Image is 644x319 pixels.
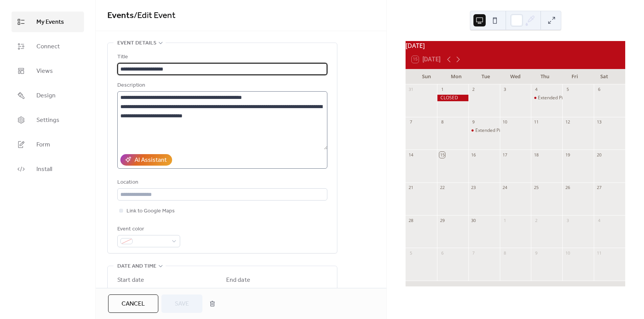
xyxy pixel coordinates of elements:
[36,140,50,150] span: Form
[441,69,471,84] div: Mon
[127,207,175,216] span: Link to Google Maps
[408,152,414,158] div: 14
[406,41,625,50] div: [DATE]
[533,185,539,191] div: 25
[108,294,158,313] button: Cancel
[475,127,526,134] div: Extended Pickup Hours!
[439,185,445,191] div: 22
[565,87,570,92] div: 5
[408,87,414,92] div: 31
[408,185,414,191] div: 21
[11,61,84,81] a: Views
[11,36,84,57] a: Connect
[117,262,156,271] span: Date and time
[533,87,539,92] div: 4
[471,152,476,158] div: 16
[281,286,294,296] span: Time
[135,156,167,165] div: AI Assistant
[122,299,145,309] span: Cancel
[226,276,250,285] div: End date
[596,185,602,191] div: 27
[11,85,84,106] a: Design
[565,217,570,223] div: 3
[590,69,619,84] div: Sat
[439,250,445,256] div: 6
[565,119,570,125] div: 12
[172,286,185,296] span: Time
[117,225,179,234] div: Event color
[565,152,570,158] div: 19
[11,12,84,32] a: My Events
[439,87,445,92] div: 1
[471,250,476,256] div: 7
[596,250,602,256] div: 11
[533,152,539,158] div: 18
[560,69,589,84] div: Fri
[538,95,588,101] div: Extended Pickup Hours!
[471,185,476,191] div: 23
[36,67,53,76] span: Views
[11,110,84,130] a: Settings
[533,250,539,256] div: 9
[531,95,562,101] div: Extended Pickup Hours!
[408,217,414,223] div: 28
[437,95,468,101] div: CLOSED
[226,286,238,296] span: Date
[36,116,59,125] span: Settings
[36,91,56,100] span: Design
[117,286,129,296] span: Date
[565,185,570,191] div: 26
[117,276,144,285] div: Start date
[471,69,501,84] div: Tue
[501,69,530,84] div: Wed
[468,127,500,134] div: Extended Pickup Hours!
[502,217,508,223] div: 1
[120,154,172,166] button: AI Assistant
[533,119,539,125] div: 11
[11,134,84,155] a: Form
[502,185,508,191] div: 24
[439,119,445,125] div: 8
[533,217,539,223] div: 2
[117,53,326,62] div: Title
[565,250,570,256] div: 10
[502,250,508,256] div: 8
[596,87,602,92] div: 6
[36,18,64,27] span: My Events
[134,7,176,24] span: / Edit Event
[502,119,508,125] div: 10
[412,69,441,84] div: Sun
[471,217,476,223] div: 30
[471,87,476,92] div: 2
[596,217,602,223] div: 4
[596,119,602,125] div: 13
[408,119,414,125] div: 7
[439,152,445,158] div: 15
[471,119,476,125] div: 9
[530,69,560,84] div: Thu
[596,152,602,158] div: 20
[36,42,60,51] span: Connect
[117,81,326,90] div: Description
[439,217,445,223] div: 29
[11,159,84,179] a: Install
[117,178,326,187] div: Location
[408,250,414,256] div: 5
[502,87,508,92] div: 3
[107,7,134,24] a: Events
[36,165,52,174] span: Install
[117,39,156,48] span: Event details
[502,152,508,158] div: 17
